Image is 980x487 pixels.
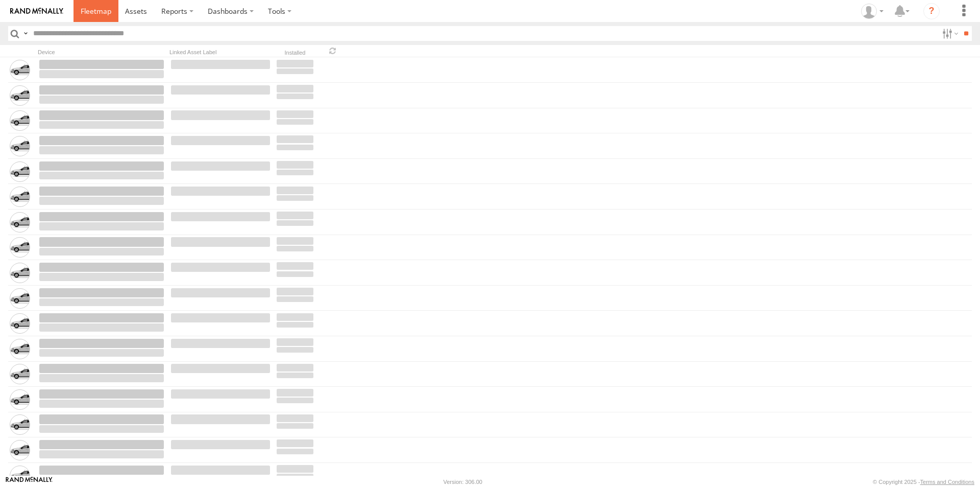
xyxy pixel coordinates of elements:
[6,477,53,487] a: Visit our Website
[923,3,940,19] i: ?
[327,46,339,56] span: Refresh
[873,479,974,485] div: © Copyright 2025 -
[21,26,30,41] label: Search Query
[38,49,165,56] div: Device
[920,479,974,485] a: Terms and Conditions
[10,8,63,15] img: rand-logo.svg
[169,49,272,56] div: Linked Asset Label
[444,479,482,485] div: Version: 306.00
[857,4,887,19] div: EMMANUEL SOTELO
[276,51,314,56] div: Installed
[938,26,960,41] label: Search Filter Options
